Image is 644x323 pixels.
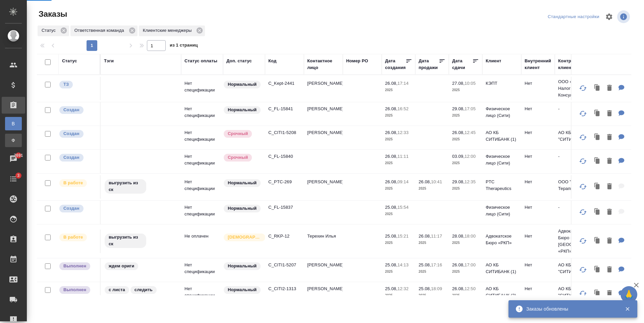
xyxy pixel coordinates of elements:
p: 16:52 [397,106,409,111]
p: Срочный [228,130,248,137]
button: 🙏 [621,286,637,303]
div: Выставляется автоматически для первых 3 заказов нового контактного лица. Особое внимание [223,233,262,242]
span: 7691 [10,152,27,159]
p: C_FL-15841 [268,106,301,112]
p: 17:14 [397,81,409,86]
span: Настроить таблицу [601,9,617,25]
button: Удалить [604,263,615,277]
p: C_Kept-2441 [268,80,301,87]
p: Статус [42,27,58,34]
div: с листа, следить [104,285,178,295]
p: 2025 [452,240,479,246]
p: 2025 [452,136,479,143]
div: Статус по умолчанию для стандартных заказов [223,106,262,115]
p: Нормальный [228,286,257,293]
p: Физическое лицо (Сити) [486,204,518,217]
p: АО КБ "СИТИБАНК" [558,262,590,275]
p: 12:00 [465,154,476,159]
p: 2025 [385,268,412,275]
p: 26.08, [452,130,465,135]
p: ООО "ПИТИСИ Терапьютикс" [558,179,590,192]
div: Выставляет ПМ после принятия заказа от КМа [59,179,97,188]
button: Клонировать [591,81,604,95]
div: Тэги [104,58,114,64]
p: Нет [525,80,551,87]
p: 2025 [452,185,479,192]
div: Выставляет ПМ после сдачи и проведения начислений. Последний этап для ПМа [59,262,97,271]
p: C_CITI2-1313 [268,285,301,292]
a: 7691 [2,150,25,167]
p: 2025 [452,292,479,299]
button: Удалить [604,287,615,301]
p: Нет [525,153,551,160]
p: 26.08, [419,179,431,184]
button: Обновить [575,153,591,169]
button: Удалить [604,205,615,219]
p: АО КБ "СИТИБАНК" [558,285,590,299]
td: Нет спецификации [181,258,223,282]
button: Удалить [604,131,615,144]
p: 28.08, [452,234,465,239]
td: [PERSON_NAME] [304,102,343,126]
button: Клонировать [591,234,604,248]
td: Нет спецификации [181,126,223,149]
p: C_CITI1-5207 [268,262,301,268]
div: выгрузить из ск [104,233,178,249]
p: с листа [109,286,125,293]
p: 10:41 [431,179,442,184]
p: 2025 [452,87,479,93]
p: 2025 [419,185,445,192]
td: [PERSON_NAME] [304,282,343,306]
p: Нет [525,129,551,136]
p: 2025 [419,292,445,299]
p: 26.08, [452,286,465,291]
p: Нет [525,285,551,292]
p: 2025 [385,240,412,246]
p: 15:21 [397,234,409,239]
p: 25.08, [385,286,397,291]
p: ООО «Кэпт Налоги и Консультирование» [558,78,590,99]
td: Нет спецификации [181,282,223,306]
p: АО КБ СИТИБАНК (1) [486,262,518,275]
p: 17:05 [465,106,476,111]
div: Статус по умолчанию для стандартных заказов [223,179,262,188]
p: 09:14 [397,179,409,184]
p: 2025 [385,292,412,299]
div: Выставляется автоматически при создании заказа [59,129,97,138]
p: 29.08, [452,106,465,111]
p: 18:09 [431,286,442,291]
button: Обновить [575,80,591,96]
td: Нет спецификации [181,175,223,199]
p: ТЗ [63,81,69,88]
div: выгрузить из ск [104,179,178,194]
p: Физическое лицо (Сити) [486,153,518,167]
td: Терехин Илья [304,230,343,253]
p: 2025 [385,136,412,143]
p: АО КБ "СИТИБАНК" [558,129,590,143]
td: Нет спецификации [181,201,223,224]
p: 2025 [385,160,412,167]
p: Ответственная команда [74,27,126,34]
div: ждем ориги [104,262,178,271]
p: Выполнен [63,286,86,293]
td: [PERSON_NAME] [304,258,343,282]
p: Создан [63,205,79,212]
p: 2025 [452,268,479,275]
p: C_PTC-269 [268,179,301,185]
button: Обновить [575,262,591,278]
td: [PERSON_NAME] [304,175,343,199]
p: 2025 [452,160,479,167]
button: Клонировать [591,131,604,144]
p: следить [135,286,153,293]
div: split button [546,12,601,22]
p: 2025 [385,112,412,119]
div: Выставляет КМ при отправке заказа на расчет верстке (для тикета) или для уточнения сроков на прои... [59,80,97,89]
p: 17:00 [465,262,476,267]
p: 18:00 [465,234,476,239]
p: АО КБ СИТИБАНК (2) [486,285,518,299]
div: Выставляется автоматически при создании заказа [59,153,97,162]
p: Нормальный [228,263,257,269]
p: Нормальный [228,180,257,186]
td: Нет спецификации [181,77,223,100]
td: Нет спецификации [181,150,223,173]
